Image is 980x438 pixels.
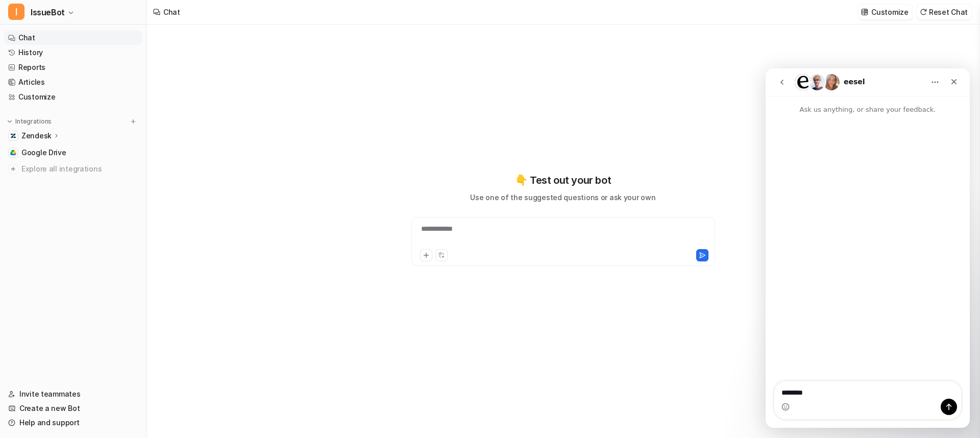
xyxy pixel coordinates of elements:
p: Integrations [15,117,52,126]
a: Invite teammates [4,387,142,401]
p: Use one of the suggested questions or ask your own [470,192,655,203]
button: Customize [858,5,912,19]
a: Chat [4,31,142,45]
img: customize [861,8,868,16]
iframe: Intercom live chat [766,68,970,428]
img: menu_add.svg [130,118,137,125]
img: Google Drive [10,150,16,156]
a: Google DriveGoogle Drive [4,145,142,160]
span: Google Drive [21,148,66,158]
img: reset [920,8,927,16]
p: Zendesk [21,131,52,141]
img: explore all integrations [8,164,18,174]
a: Articles [4,75,142,89]
img: expand menu [6,118,13,125]
img: Zendesk [10,133,16,139]
span: IssueBot [31,5,65,19]
span: I [8,4,24,20]
a: Reports [4,60,142,75]
a: Create a new Bot [4,401,142,416]
button: Integrations [4,116,55,127]
a: Explore all integrations [4,162,142,176]
button: Reset Chat [917,5,972,19]
div: Chat [163,7,180,17]
p: Customize [871,7,908,17]
a: Customize [4,90,142,104]
p: 👇 Test out your bot [515,173,611,188]
span: Explore all integrations [21,161,138,177]
a: Help and support [4,416,142,430]
a: History [4,45,142,60]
